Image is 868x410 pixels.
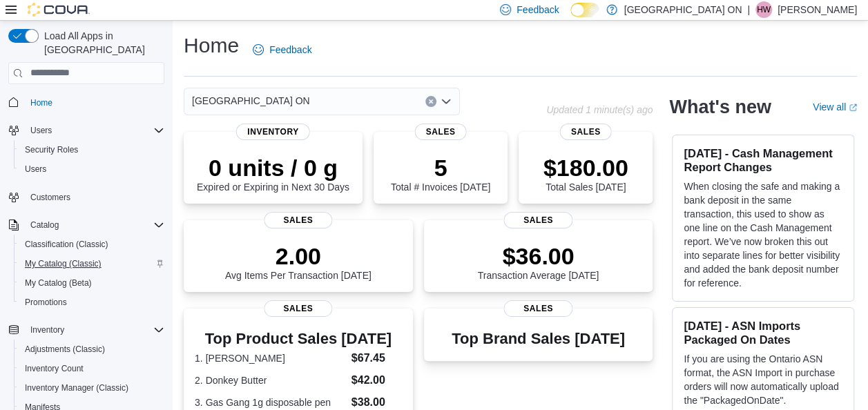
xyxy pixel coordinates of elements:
[351,372,402,389] dd: $42.00
[195,396,346,409] dt: 3. Gas Gang 1g disposable pen
[264,212,332,228] span: Sales
[25,217,64,233] button: Catalog
[14,159,170,179] button: Users
[25,189,76,206] a: Customers
[28,3,90,17] img: Cova
[14,254,170,273] button: My Catalog (Classic)
[25,94,164,111] span: Home
[14,293,170,312] button: Promotions
[19,380,164,396] span: Inventory Manager (Classic)
[30,125,52,136] span: Users
[25,95,58,111] a: Home
[3,121,170,140] button: Users
[684,146,842,174] h3: [DATE] - Cash Management Report Changes
[19,360,89,377] a: Inventory Count
[441,96,452,107] button: Open list of options
[560,124,612,140] span: Sales
[25,297,67,308] span: Promotions
[19,275,97,291] a: My Catalog (Beta)
[3,320,170,340] button: Inventory
[543,154,628,193] div: Total Sales [DATE]
[25,344,105,355] span: Adjustments (Classic)
[197,154,349,182] p: 0 units / 0 g
[755,1,772,18] div: Heather White
[543,154,628,182] p: $180.00
[25,322,70,338] button: Inventory
[546,104,653,115] p: Updated 1 minute(s) ago
[225,242,372,270] p: 2.00
[747,1,750,18] p: |
[504,212,572,228] span: Sales
[14,235,170,254] button: Classification (Classic)
[195,373,346,387] dt: 2. Donkey Butter
[351,350,402,367] dd: $67.45
[478,242,599,281] div: Transaction Average [DATE]
[184,32,239,59] h1: Home
[19,255,107,272] a: My Catalog (Classic)
[30,192,70,203] span: Customers
[25,217,164,233] span: Catalog
[14,273,170,293] button: My Catalog (Beta)
[25,144,78,155] span: Security Roles
[570,3,599,17] input: Dark Mode
[3,215,170,235] button: Catalog
[452,331,625,347] h3: Top Brand Sales [DATE]
[225,242,372,281] div: Avg Items Per Transaction [DATE]
[813,101,857,113] a: View allExternal link
[25,322,164,338] span: Inventory
[19,341,110,358] a: Adjustments (Classic)
[391,154,490,182] p: 5
[30,97,52,108] span: Home
[192,92,310,109] span: [GEOGRAPHIC_DATA] ON
[19,236,114,253] a: Classification (Classic)
[25,363,84,374] span: Inventory Count
[236,124,310,140] span: Inventory
[25,239,108,250] span: Classification (Classic)
[19,294,164,311] span: Promotions
[517,3,559,17] span: Feedback
[269,43,311,57] span: Feedback
[19,141,84,158] a: Security Roles
[14,378,170,398] button: Inventory Manager (Classic)
[624,1,742,18] p: [GEOGRAPHIC_DATA] ON
[391,154,490,193] div: Total # Invoices [DATE]
[504,300,572,317] span: Sales
[25,164,46,175] span: Users
[30,324,64,335] span: Inventory
[264,300,332,317] span: Sales
[30,219,59,231] span: Catalog
[669,96,771,118] h2: What's new
[19,294,73,311] a: Promotions
[19,275,164,291] span: My Catalog (Beta)
[19,141,164,158] span: Security Roles
[25,277,92,289] span: My Catalog (Beta)
[3,187,170,207] button: Customers
[25,188,164,206] span: Customers
[197,154,349,193] div: Expired or Expiring in Next 30 Days
[415,124,467,140] span: Sales
[778,1,857,18] p: [PERSON_NAME]
[25,382,128,393] span: Inventory Manager (Classic)
[25,122,57,139] button: Users
[19,236,164,253] span: Classification (Classic)
[195,331,402,347] h3: Top Product Sales [DATE]
[19,161,164,177] span: Users
[684,352,842,407] p: If you are using the Ontario ASN format, the ASN Import in purchase orders will now automatically...
[478,242,599,270] p: $36.00
[19,360,164,377] span: Inventory Count
[14,340,170,359] button: Adjustments (Classic)
[19,341,164,358] span: Adjustments (Classic)
[195,351,346,365] dt: 1. [PERSON_NAME]
[425,96,436,107] button: Clear input
[14,140,170,159] button: Security Roles
[14,359,170,378] button: Inventory Count
[684,319,842,346] h3: [DATE] - ASN Imports Packaged On Dates
[3,92,170,113] button: Home
[684,179,842,290] p: When closing the safe and making a bank deposit in the same transaction, this used to show as one...
[25,258,102,269] span: My Catalog (Classic)
[19,161,52,177] a: Users
[39,29,164,57] span: Load All Apps in [GEOGRAPHIC_DATA]
[757,1,771,18] span: HW
[849,104,857,112] svg: External link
